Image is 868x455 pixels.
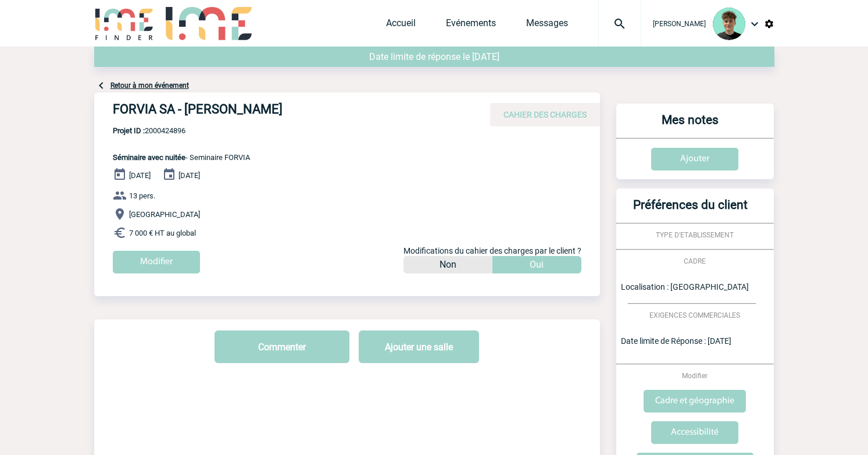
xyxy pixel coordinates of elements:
[621,282,749,292] span: Localisation : [GEOGRAPHIC_DATA]
[386,17,416,34] a: Accueil
[644,390,746,413] input: Cadre et géographie
[129,171,151,180] span: [DATE]
[621,336,731,346] span: Date limite de Réponse : [DATE]
[651,148,738,170] input: Ajouter
[530,256,544,273] p: Oui
[113,251,200,273] input: Modifier
[178,171,200,180] span: [DATE]
[682,372,708,380] span: Modifier
[621,198,760,223] h3: Préférences du client
[403,246,581,255] span: Modifications du cahier des charges par le client ?
[129,229,196,237] span: 7 000 € HT au global
[621,113,760,138] h3: Mes notes
[649,311,740,319] span: EXIGENCES COMMERCIALES
[713,8,745,40] img: 131612-0.png
[110,81,189,90] a: Retour à mon événement
[526,17,568,34] a: Messages
[113,126,250,135] span: 2000424896
[215,330,349,363] button: Commenter
[129,210,200,219] span: [GEOGRAPHIC_DATA]
[113,102,462,122] h4: FORVIA SA - [PERSON_NAME]
[359,330,479,363] button: Ajouter une salle
[653,20,706,28] span: [PERSON_NAME]
[113,126,145,135] b: Projet ID :
[503,110,587,119] span: CAHIER DES CHARGES
[440,256,456,273] p: Non
[94,7,155,40] img: IME-Finder
[656,231,734,239] span: TYPE D'ETABLISSEMENT
[369,51,499,62] span: Date limite de réponse le [DATE]
[113,153,250,162] span: - Seminaire FORVIA
[651,421,738,444] input: Accessibilité
[446,17,496,34] a: Evénements
[684,257,706,265] span: CADRE
[129,191,155,200] span: 13 pers.
[113,153,185,162] span: Séminaire avec nuitée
